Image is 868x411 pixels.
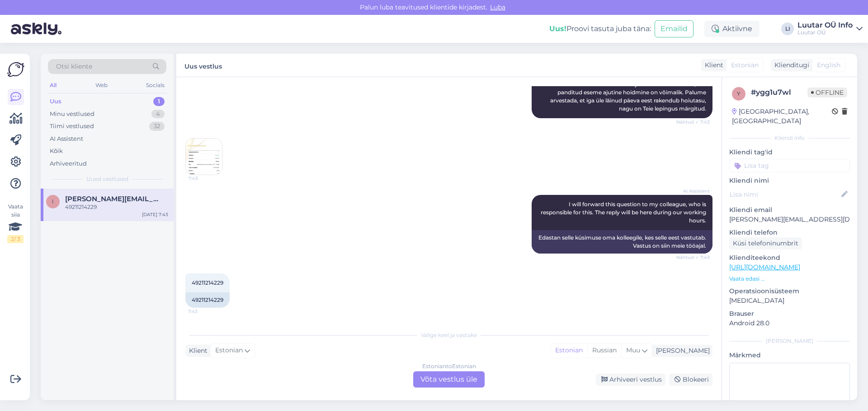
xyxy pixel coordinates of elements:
[807,88,847,97] span: Offline
[737,90,741,97] span: y
[188,308,222,315] span: 7:43
[751,87,807,98] div: # ygg1u7wl
[729,319,850,328] p: Android 28.0
[86,175,128,183] span: Uued vestlused
[50,134,83,143] div: AI Assistent
[729,263,800,271] a: [URL][DOMAIN_NAME]
[626,346,640,354] span: Muu
[732,107,832,126] div: [GEOGRAPHIC_DATA], [GEOGRAPHIC_DATA]
[184,59,222,71] label: Uus vestlus
[729,351,850,360] p: Märkmed
[50,110,94,119] div: Minu vestlused
[50,159,87,168] div: Arhiveeritud
[655,20,693,37] button: Emailid
[669,374,712,386] div: Blokeeri
[185,292,230,308] div: 49211214229
[781,23,794,35] div: LI
[652,346,710,356] div: [PERSON_NAME]
[676,188,710,194] span: AI Assistent
[729,159,850,172] input: Lisa tag
[541,201,708,224] span: I will forward this question to my colleague, who is responsible for this. The reply will be here...
[587,344,621,357] div: Russian
[149,122,165,131] div: 32
[215,346,243,356] span: Estonian
[704,21,759,37] div: Aktiivne
[729,228,850,237] p: Kliendi telefon
[729,337,850,345] div: [PERSON_NAME]
[151,110,165,119] div: 4
[817,60,840,70] span: English
[730,189,840,199] input: Lisa nimi
[7,235,24,243] div: 2 / 3
[729,237,802,249] div: Küsi telefoninumbrit
[729,176,850,185] p: Kliendi nimi
[549,23,651,34] div: Proovi tasuta juba täna:
[65,203,168,211] div: 49211214229
[532,230,712,254] div: Edastan selle küsimuse oma kolleegile, kes selle eest vastutab. Vastus on siin meie tööajal.
[729,309,850,319] p: Brauser
[729,148,850,157] p: Kliendi tag'id
[729,296,850,305] p: [MEDICAL_DATA]
[729,205,850,215] p: Kliendi email
[797,22,853,29] div: Luutar OÜ Info
[413,371,485,388] div: Võta vestlus üle
[144,79,166,91] div: Socials
[7,203,24,243] div: Vaata siia
[189,175,222,182] span: 7:43
[731,60,759,70] span: Estonian
[56,62,92,71] span: Otsi kliente
[729,286,850,296] p: Operatsioonisüsteem
[192,279,223,286] span: 49211214229
[48,79,58,91] div: All
[50,147,63,156] div: Kõik
[729,275,850,283] p: Vaata edasi ...
[422,362,476,370] div: Estonian to Estonian
[94,79,109,91] div: Web
[50,122,94,131] div: Tiimi vestlused
[551,344,587,357] div: Estonian
[797,29,853,36] div: Luutar OÜ
[676,119,710,125] span: Nähtud ✓ 7:43
[596,374,665,386] div: Arhiveeri vestlus
[729,134,850,142] div: Kliendi info
[729,253,850,263] p: Klienditeekond
[50,97,61,106] div: Uus
[153,97,165,106] div: 1
[676,254,710,261] span: Nähtud ✓ 7:43
[701,60,723,70] div: Klient
[549,24,566,33] b: Uus!
[7,61,24,78] img: Askly Logo
[487,3,508,11] span: Luba
[52,198,54,205] span: I
[185,331,712,339] div: Valige keel ja vastake
[65,195,159,203] span: Irja.kuuts@mail.ee
[142,211,168,218] div: [DATE] 7:43
[771,60,809,70] div: Klienditugi
[185,346,208,356] div: Klient
[186,139,222,175] img: Attachment
[729,215,850,224] p: [PERSON_NAME][EMAIL_ADDRESS][DOMAIN_NAME]
[797,22,863,36] a: Luutar OÜ InfoLuutar OÜ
